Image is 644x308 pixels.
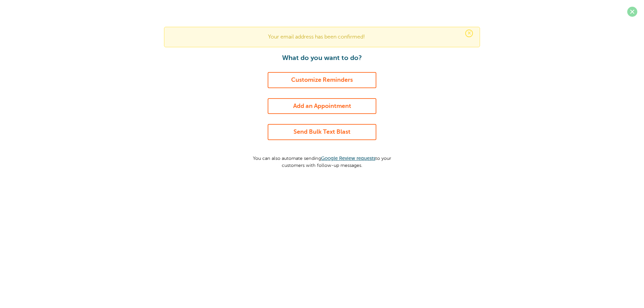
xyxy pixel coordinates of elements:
a: Customize Reminders [268,72,376,88]
a: Add an Appointment [268,98,376,114]
a: Google Review requests [321,156,375,161]
span: × [465,29,473,37]
a: Send Bulk Text Blast [268,124,376,140]
p: Your email address has been confirmed! [171,34,473,40]
h1: What do you want to do? [247,54,397,62]
p: You can also automate sending to your customers with follow-up messages. [247,150,397,169]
